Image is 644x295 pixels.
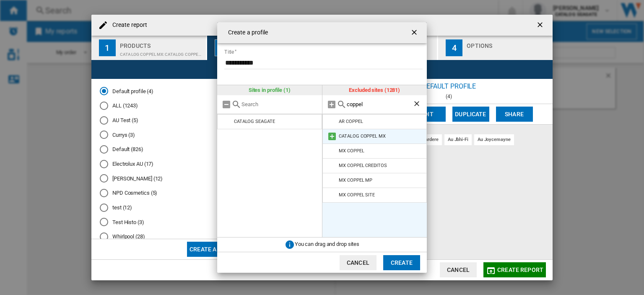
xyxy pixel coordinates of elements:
span: You can drag and drop sites [295,241,359,248]
button: Create [383,255,420,270]
md-icon: Remove all [221,99,231,110]
ng-md-icon: Clear search [413,99,423,110]
md-icon: Add all [327,99,337,110]
ng-md-icon: getI18NText('BUTTONS.CLOSE_DIALOG') [410,28,420,38]
div: MX COPPEL MP [339,178,372,183]
div: Sites in profile (1) [217,85,322,95]
button: getI18NText('BUTTONS.CLOSE_DIALOG') [407,24,423,41]
div: MX COPPEL [339,148,364,154]
button: Cancel [340,255,377,270]
div: CATALOG SEAGATE [234,119,275,124]
div: AR COPPEL [339,119,363,124]
div: CATALOG COPPEL MX [339,133,385,139]
div: Excluded sites (1281) [322,85,427,95]
div: MX COPPEL SITE [339,192,375,198]
h4: Create a profile [224,29,268,37]
input: Search [347,101,413,107]
div: MX COPPEL CREDITOS [339,163,387,168]
input: Search [241,101,318,107]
